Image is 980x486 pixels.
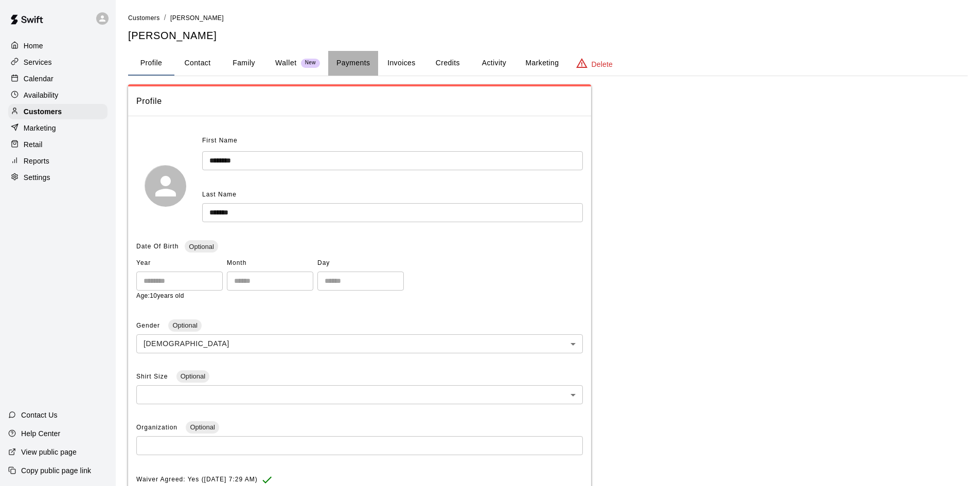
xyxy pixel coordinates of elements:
[136,95,583,108] span: Profile
[8,170,108,185] a: Settings
[136,255,223,272] span: Year
[24,57,52,67] p: Services
[168,321,201,329] span: Optional
[24,156,49,166] p: Reports
[24,106,62,117] p: Customers
[471,51,517,76] button: Activity
[317,255,404,272] span: Day
[128,51,968,76] div: basic tabs example
[21,428,60,439] p: Help Center
[164,12,166,23] li: /
[517,51,567,76] button: Marketing
[424,51,471,76] button: Credits
[227,255,313,272] span: Month
[8,137,108,152] a: Retail
[136,243,179,250] span: Date Of Birth
[202,133,238,149] span: First Name
[221,51,267,76] button: Family
[136,334,583,353] div: [DEMOGRAPHIC_DATA]
[8,104,108,119] a: Customers
[128,13,160,22] a: Customers
[8,120,108,136] a: Marketing
[136,424,180,431] span: Organization
[21,447,77,457] p: View public page
[185,243,218,250] span: Optional
[21,410,58,420] p: Contact Us
[186,423,219,431] span: Optional
[136,322,162,329] span: Gender
[24,172,50,183] p: Settings
[592,59,613,69] p: Delete
[174,51,221,76] button: Contact
[24,74,54,84] p: Calendar
[24,90,59,100] p: Availability
[8,153,108,169] a: Reports
[136,292,184,299] span: Age: 10 years old
[128,29,968,43] h5: [PERSON_NAME]
[136,373,170,380] span: Shirt Size
[176,372,209,380] span: Optional
[8,55,108,70] a: Services
[24,41,43,51] p: Home
[328,51,378,76] button: Payments
[378,51,424,76] button: Invoices
[275,58,297,68] p: Wallet
[128,12,968,24] nav: breadcrumb
[24,139,43,150] p: Retail
[8,87,108,103] a: Availability
[8,71,108,86] a: Calendar
[301,60,320,66] span: New
[21,465,91,476] p: Copy public page link
[170,14,224,22] span: [PERSON_NAME]
[128,14,160,22] span: Customers
[24,123,56,133] p: Marketing
[128,51,174,76] button: Profile
[202,191,237,198] span: Last Name
[8,38,108,53] a: Home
